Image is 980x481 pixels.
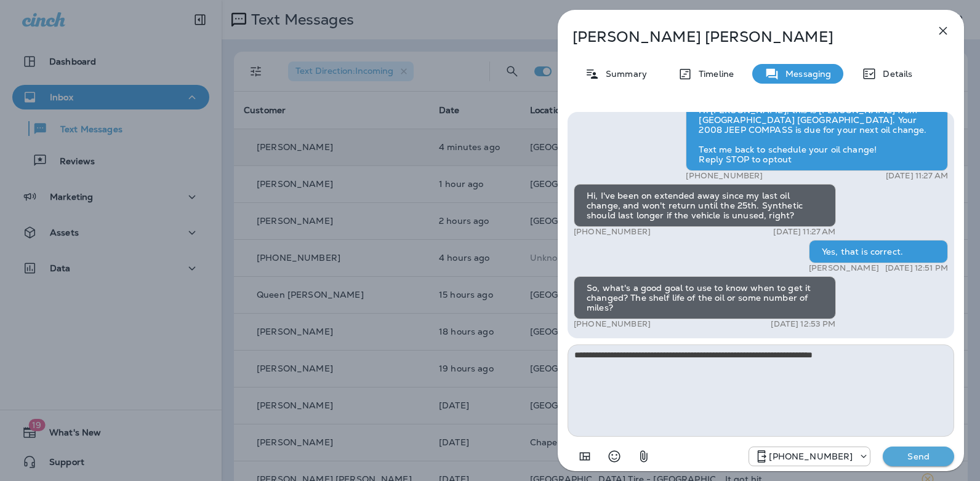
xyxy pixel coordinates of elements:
p: [DATE] 12:53 PM [771,319,835,329]
div: So, what's a good goal to use to know when to get it changed? The shelf life of the oil or some n... [574,276,836,319]
button: Send [883,447,954,466]
p: Send [893,451,944,462]
p: Summary [600,69,647,79]
p: Details [877,69,912,79]
p: [PERSON_NAME] [PERSON_NAME] [572,28,909,46]
p: [PERSON_NAME] [809,263,879,273]
p: Timeline [693,69,734,79]
p: [PHONE_NUMBER] [686,171,763,181]
p: [PHONE_NUMBER] [574,227,651,237]
button: Add in a premade template [572,444,597,469]
p: Messaging [779,69,831,79]
div: Hi [PERSON_NAME], this is [PERSON_NAME] from [GEOGRAPHIC_DATA] [GEOGRAPHIC_DATA]. Your 2008 JEEP ... [686,98,948,171]
p: [DATE] 12:51 PM [885,263,948,273]
p: [PHONE_NUMBER] [574,319,651,329]
div: Hi, I've been on extended away since my last oil change, and won't return until the 25th. Synthet... [574,184,836,227]
p: [DATE] 11:27 AM [773,227,835,237]
div: Yes, that is correct. [809,240,948,263]
div: +1 (984) 409-9300 [749,449,870,464]
button: Select an emoji [602,444,627,469]
p: [PHONE_NUMBER] [769,451,853,461]
p: [DATE] 11:27 AM [886,171,948,181]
